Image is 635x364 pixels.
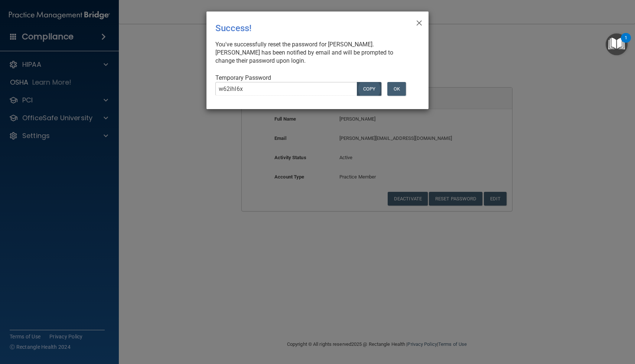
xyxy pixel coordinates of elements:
button: Open Resource Center, 1 new notification [606,33,628,55]
button: COPY [357,82,381,96]
span: × [416,14,423,29]
button: OK [387,82,406,96]
iframe: Drift Widget Chat Controller [507,311,626,341]
div: You've successfully reset the password for [PERSON_NAME]. [PERSON_NAME] has been notified by emai... [215,40,414,65]
div: Success! [215,17,389,39]
span: Temporary Password [215,74,271,81]
div: 1 [625,38,627,47]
